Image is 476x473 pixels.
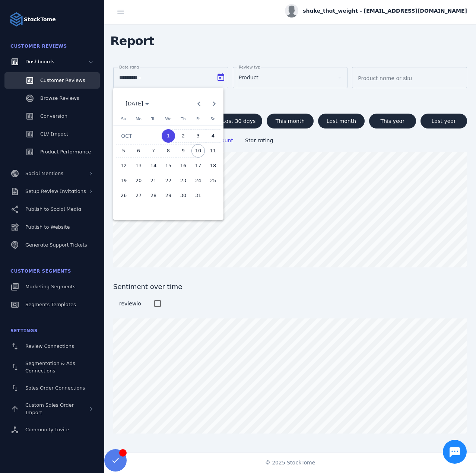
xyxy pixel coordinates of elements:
[176,188,191,203] button: 10/30/2025
[116,188,131,203] button: 10/26/2025
[161,173,176,188] button: 10/22/2025
[206,159,220,172] span: 18
[131,143,146,158] button: 10/06/2025
[116,128,161,143] td: OCT
[177,189,190,202] span: 30
[131,173,146,188] button: 10/20/2025
[210,117,216,121] span: Sa
[116,173,131,188] button: 10/19/2025
[162,189,175,202] span: 29
[131,188,146,203] button: 10/27/2025
[176,143,191,158] button: 10/09/2025
[131,158,146,173] button: 10/13/2025
[146,188,161,203] button: 10/28/2025
[161,188,176,203] button: 10/29/2025
[181,117,186,121] span: Th
[191,144,205,158] span: 10
[206,129,220,143] span: 4
[121,117,126,121] span: Su
[116,158,131,173] button: 10/12/2025
[117,159,130,172] span: 12
[161,158,176,173] button: 10/15/2025
[191,143,206,158] button: 10/10/2025
[207,96,222,111] button: Next month
[126,101,143,107] span: [DATE]
[206,174,220,187] span: 25
[132,174,145,187] span: 20
[132,144,145,158] span: 6
[191,189,205,202] span: 31
[162,144,175,158] span: 8
[191,174,205,187] span: 24
[206,144,220,158] span: 11
[146,158,161,173] button: 10/14/2025
[191,129,205,143] span: 3
[165,117,172,121] span: We
[118,96,156,111] button: Choose month and year
[151,117,156,121] span: Tu
[177,174,190,187] span: 23
[117,174,130,187] span: 19
[176,173,191,188] button: 10/23/2025
[191,128,206,143] button: 10/03/2025
[191,173,206,188] button: 10/24/2025
[146,173,161,188] button: 10/21/2025
[147,159,160,172] span: 14
[176,128,191,143] button: 10/02/2025
[117,144,130,158] span: 5
[136,117,142,121] span: Mo
[206,143,220,158] button: 10/11/2025
[191,159,205,172] span: 17
[161,128,176,143] button: 10/01/2025
[177,144,190,158] span: 9
[206,158,220,173] button: 10/18/2025
[177,129,190,143] span: 2
[117,189,130,202] span: 26
[196,117,200,121] span: Fr
[177,159,190,172] span: 16
[132,189,145,202] span: 27
[132,159,145,172] span: 13
[161,143,176,158] button: 10/08/2025
[162,129,175,143] span: 1
[162,159,175,172] span: 15
[147,174,160,187] span: 21
[191,188,206,203] button: 10/31/2025
[192,96,207,111] button: Previous month
[206,128,220,143] button: 10/04/2025
[116,143,131,158] button: 10/05/2025
[146,143,161,158] button: 10/07/2025
[206,173,220,188] button: 10/25/2025
[147,144,160,158] span: 7
[191,158,206,173] button: 10/17/2025
[176,158,191,173] button: 10/16/2025
[162,174,175,187] span: 22
[147,189,160,202] span: 28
